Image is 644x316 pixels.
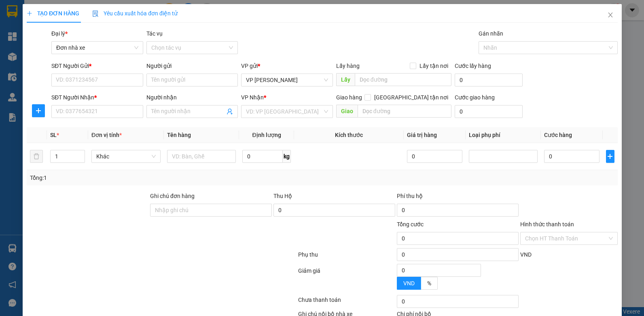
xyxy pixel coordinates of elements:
input: Ghi chú đơn hàng [150,204,272,217]
div: Giảm giá [297,266,396,293]
span: Cước hàng [544,132,572,138]
span: Lấy hàng [336,63,359,69]
span: Khác [96,150,156,162]
span: VP Nhận [241,94,264,101]
span: % [427,280,431,287]
input: Dọc đường [357,105,451,118]
label: Gán nhãn [478,30,503,37]
div: Phí thu hộ [397,192,519,204]
label: Hình thức thanh toán [520,221,574,228]
span: kg [283,150,291,163]
th: Loại phụ phí [466,127,541,143]
input: Cước lấy hàng [455,74,523,86]
button: plus [32,104,44,117]
label: Cước lấy hàng [455,63,491,69]
span: Đơn nhà xe [56,42,138,54]
div: Tổng: 1 [30,173,249,182]
span: Yêu cầu xuất hóa đơn điện tử [92,10,178,17]
span: Đơn vị tính [91,132,122,138]
input: 0 [407,150,462,163]
span: SL [50,132,57,138]
span: Đại lý [51,30,68,37]
span: VND [403,280,415,287]
span: Tên hàng [167,132,191,138]
button: plus [606,150,614,163]
input: VD: Bàn, Ghế [167,150,236,163]
span: Giá trị hàng [407,132,437,138]
div: Chưa thanh toán [297,295,396,310]
span: Giao [336,105,357,118]
span: Giao hàng [336,94,362,101]
span: VP Trần Khát Chân [246,74,328,86]
div: SĐT Người Nhận [51,93,143,102]
span: Kích thước [335,132,363,138]
img: icon [92,11,99,17]
button: Close [599,4,621,27]
span: [GEOGRAPHIC_DATA] tận nơi [371,93,451,102]
span: Thu Hộ [273,193,292,199]
span: plus [606,153,614,160]
div: Phụ thu [297,250,396,264]
span: plus [32,107,44,114]
label: Tác vụ [146,30,162,37]
div: Người nhận [146,93,238,102]
span: Định lượng [252,132,281,138]
span: VND [520,251,532,258]
span: Tổng cước [397,221,424,228]
span: plus [27,11,32,16]
div: Người gửi [146,61,238,70]
label: Cước giao hàng [455,94,495,101]
div: SĐT Người Gửi [51,61,143,70]
span: Lấy [336,73,354,86]
span: user-add [227,108,233,115]
span: Lấy tận nơi [416,61,451,70]
span: close [607,12,613,18]
input: Cước giao hàng [455,105,523,118]
input: Dọc đường [354,73,451,86]
button: delete [30,150,43,163]
span: TẠO ĐƠN HÀNG [27,10,79,17]
label: Ghi chú đơn hàng [150,193,195,199]
div: VP gửi [241,61,333,70]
